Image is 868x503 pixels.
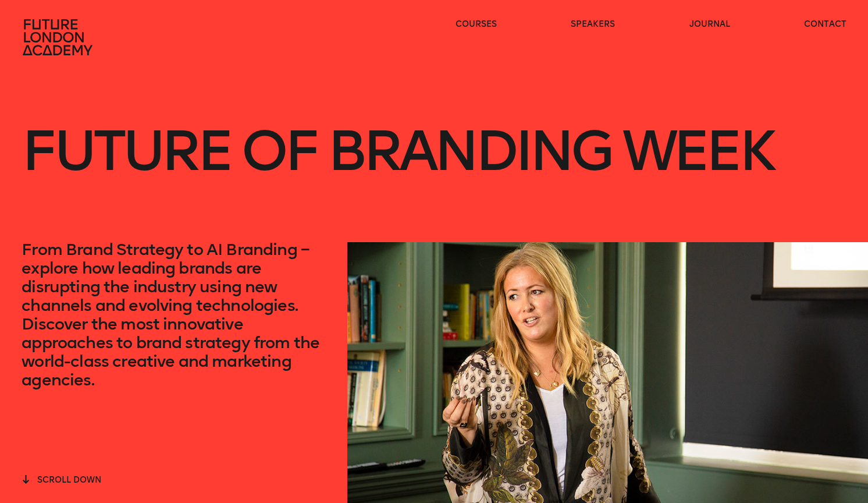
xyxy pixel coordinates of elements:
[22,240,325,389] p: From Brand Strategy to AI Branding – explore how leading brands are disrupting the industry using...
[689,19,730,30] a: journal
[804,19,846,30] a: contact
[571,19,615,30] a: speakers
[37,475,101,485] span: scroll down
[456,19,497,30] a: courses
[22,88,772,214] h1: Future of branding week
[22,473,101,486] button: scroll down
